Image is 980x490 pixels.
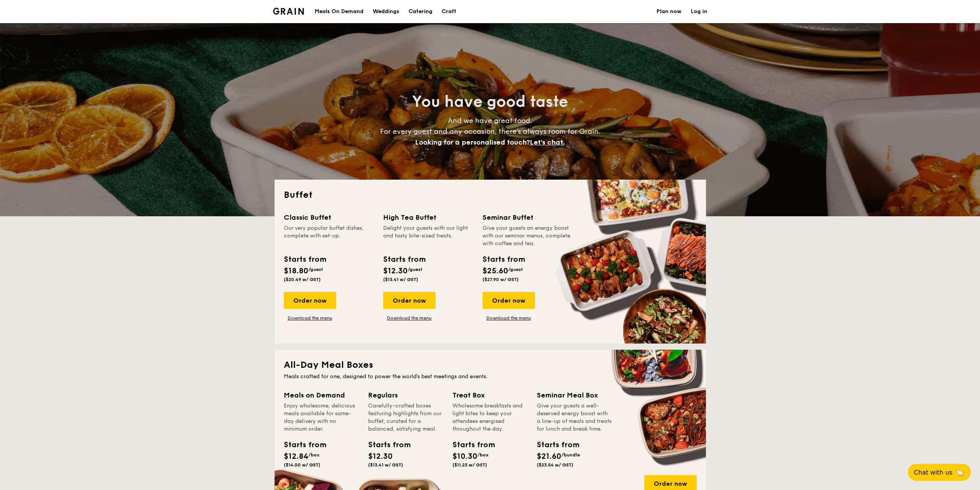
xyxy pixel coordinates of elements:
[482,315,535,321] a: Download the menu
[284,373,697,381] div: Meals crafted for one, designed to power the world's best meetings and events.
[383,212,473,223] div: High Tea Buffet
[368,462,403,468] span: ($13.41 w/ GST)
[284,439,318,451] div: Starts from
[914,469,952,476] span: Chat with us
[284,254,326,265] div: Starts from
[452,452,477,461] span: $10.30
[482,277,519,282] span: ($27.90 w/ GST)
[368,452,393,461] span: $12.30
[537,439,571,451] div: Starts from
[284,212,374,223] div: Classic Buffet
[284,266,308,276] span: $18.80
[284,462,320,468] span: ($14.00 w/ GST)
[482,254,524,265] div: Starts from
[412,93,568,111] span: You have good taste
[273,8,304,15] img: Grain
[368,402,443,433] div: Carefully-crafted boxes featuring highlights from our buffet, curated for a balanced, satisfying ...
[284,452,308,461] span: $12.84
[383,277,418,282] span: ($13.41 w/ GST)
[368,390,443,401] div: Regulars
[530,138,565,146] span: Let's chat.
[383,315,436,321] a: Download the menu
[380,116,600,146] span: And we have great food. For every guest and any occasion, there’s always room for Grain.
[284,315,336,321] a: Download the menu
[537,462,573,468] span: ($23.54 w/ GST)
[482,292,535,309] div: Order now
[482,266,508,276] span: $25.60
[955,468,965,477] span: 🦙
[284,277,321,282] span: ($20.49 w/ GST)
[368,439,403,451] div: Starts from
[537,390,612,401] div: Seminar Meal Box
[561,452,580,458] span: /bundle
[508,267,523,272] span: /guest
[415,138,530,146] span: Looking for a personalised touch?
[908,464,971,481] button: Chat with us🦙
[452,402,528,433] div: Wholesome breakfasts and light bites to keep your attendees energised throughout the day.
[537,402,612,433] div: Give your guests a well-deserved energy boost with a line-up of meals and treats for lunch and br...
[308,267,323,272] span: /guest
[452,462,487,468] span: ($11.23 w/ GST)
[452,439,487,451] div: Starts from
[383,224,473,248] div: Delight your guests with our light and tasty bite-sized treats.
[482,224,573,248] div: Give your guests an energy boost with our seminar menus, complete with coffee and tea.
[273,8,304,15] a: Logotype
[482,212,573,223] div: Seminar Buffet
[284,292,336,309] div: Order now
[383,254,425,265] div: Starts from
[383,292,436,309] div: Order now
[284,224,374,248] div: Our very popular buffet dishes, complete with set-up.
[383,266,408,276] span: $12.30
[284,359,697,371] h2: All-Day Meal Boxes
[284,189,697,201] h2: Buffet
[284,402,359,433] div: Enjoy wholesome, delicious meals available for same-day delivery with no minimum order.
[408,267,422,272] span: /guest
[284,390,359,401] div: Meals on Demand
[452,390,528,401] div: Treat Box
[308,452,320,458] span: /box
[537,452,561,461] span: $21.60
[477,452,489,458] span: /box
